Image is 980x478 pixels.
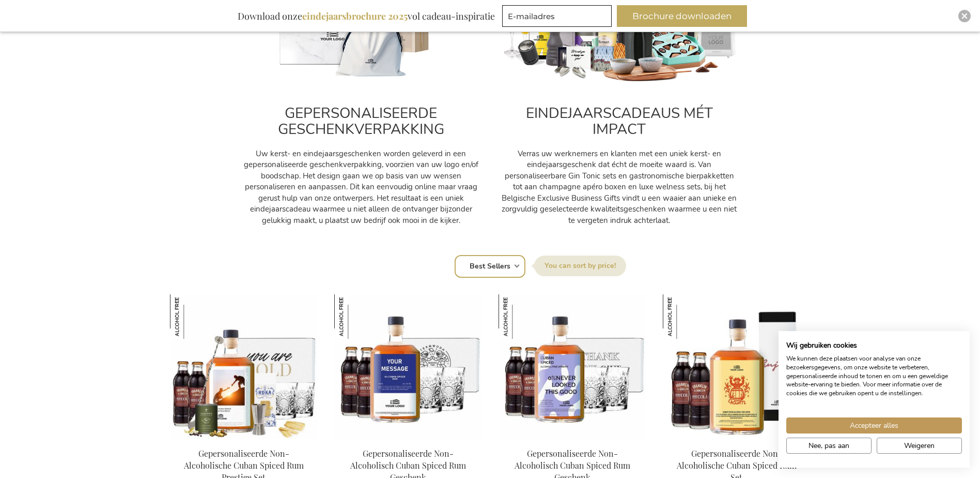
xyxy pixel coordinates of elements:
b: eindejaarsbrochure 2025 [302,10,408,22]
span: Weigeren [904,440,935,451]
button: Alle cookies weigeren [877,438,962,454]
img: Personalised Non-Alcoholic Cuban Spiced Rum Prestige Set [170,294,318,439]
a: Personalised Non-Alcoholic Cuban Spiced Rum Gift Gepersonaliseerde Non-Alcoholisch Cuban Spiced R... [499,435,646,445]
img: Personalised Non-Alcoholic Cuban Spiced Rum Gift [334,294,482,439]
label: Sorteer op [534,256,626,276]
img: Gepersonaliseerde Non-Alcoholisch Cuban Spiced Rum Geschenk [499,294,543,339]
div: Close [958,10,971,22]
h2: GEPERSONALISEERDE GESCHENKVERPAKKING [242,106,480,138]
p: Verras uw werknemers en klanten met een uniek kerst- en eindejaarsgeschenk dat écht de moeite waa... [501,148,738,226]
img: Gepersonaliseerde Non-Alcoholische Cuban Spiced Rum Prestige Set [170,294,214,339]
img: Gepersonaliseerde Non-Alcoholisch Cuban Spiced Rum Geschenk [334,294,379,339]
h2: Wij gebruiken cookies [786,341,962,350]
button: Pas cookie voorkeuren aan [786,438,872,454]
p: Uw kerst- en eindejaarsgeschenken worden geleverd in een gepersonaliseerde geschenkverpakking, vo... [242,148,480,226]
h2: EINDEJAARSCADEAUS MÉT IMPACT [501,106,738,138]
img: Gepersonaliseerde Non-Alcoholische Cuban Spiced Rum Set [663,294,707,339]
span: Accepteer alles [850,420,898,431]
a: Personalised Non-Alcoholic Cuban Spiced Rum Set Gepersonaliseerde Non-Alcoholische Cuban Spiced R... [663,435,811,445]
p: We kunnen deze plaatsen voor analyse van onze bezoekersgegevens, om onze website te verbeteren, g... [786,354,962,398]
a: Personalised Non-Alcoholic Cuban Spiced Rum Gift Gepersonaliseerde Non-Alcoholisch Cuban Spiced R... [334,435,482,445]
span: Nee, pas aan [808,440,849,451]
img: Close [961,13,968,19]
button: Accepteer alle cookies [786,417,962,434]
img: Personalised Non-Alcoholic Cuban Spiced Rum Set [663,294,811,439]
img: Personalised Non-Alcoholic Cuban Spiced Rum Gift [499,294,646,439]
form: marketing offers and promotions [502,5,615,30]
input: E-mailadres [502,5,612,27]
a: Personalised Non-Alcoholic Cuban Spiced Rum Prestige Set Gepersonaliseerde Non-Alcoholische Cuban... [170,435,318,445]
button: Brochure downloaden [617,5,747,27]
div: Download onze vol cadeau-inspiratie [233,5,500,27]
